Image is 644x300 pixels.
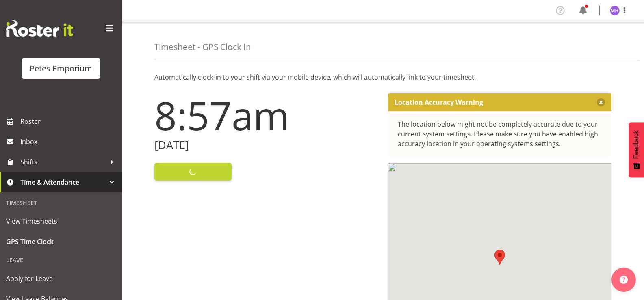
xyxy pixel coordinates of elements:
[20,156,106,168] span: Shifts
[2,211,120,231] a: View Timesheets
[6,272,116,285] span: Apply for Leave
[398,119,602,149] div: The location below might not be completely accurate due to your current system settings. Please m...
[597,98,605,106] button: Close message
[2,231,120,252] a: GPS Time Clock
[30,63,92,75] div: Petes Emporium
[6,235,116,248] span: GPS Time Clock
[154,139,378,151] h2: [DATE]
[154,72,611,82] p: Automatically clock-in to your shift via your mobile device, which will automatically link to you...
[2,252,120,268] div: Leave
[633,130,640,159] span: Feedback
[154,93,378,137] h1: 8:57am
[20,176,106,188] span: Time & Attendance
[610,6,620,15] img: mackenzie-halford4471.jpg
[6,215,116,227] span: View Timesheets
[6,20,73,37] img: Rosterit website logo
[2,268,120,289] a: Apply for Leave
[154,42,251,52] h4: Timesheet - GPS Clock In
[20,136,118,148] span: Inbox
[2,194,120,211] div: Timesheet
[620,276,628,284] img: help-xxl-2.png
[20,115,118,127] span: Roster
[395,98,483,106] p: Location Accuracy Warning
[629,122,644,177] button: Feedback - Show survey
